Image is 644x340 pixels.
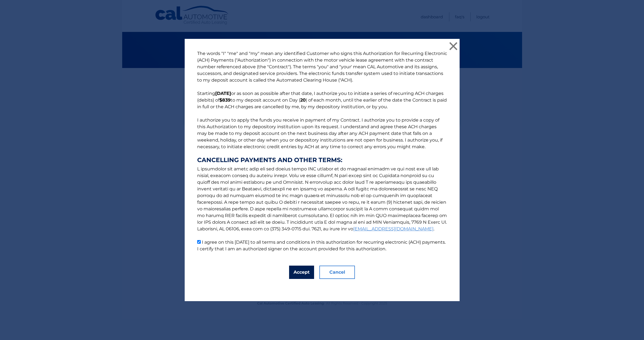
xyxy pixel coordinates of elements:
button: Cancel [319,266,355,279]
button: × [448,41,459,52]
p: The words "I" "me" and "my" mean any identified Customer who signs this Authorization for Recurri... [192,50,453,252]
a: [EMAIL_ADDRESS][DOMAIN_NAME] [353,226,433,231]
button: Accept [289,266,314,279]
b: [DATE] [215,91,231,96]
b: $839 [219,97,230,103]
strong: CANCELLING PAYMENTS AND OTHER TERMS: [197,157,447,163]
label: I agree on this [DATE] to all terms and conditions in this authorization for recurring electronic... [197,240,446,251]
b: 20 [300,97,306,103]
